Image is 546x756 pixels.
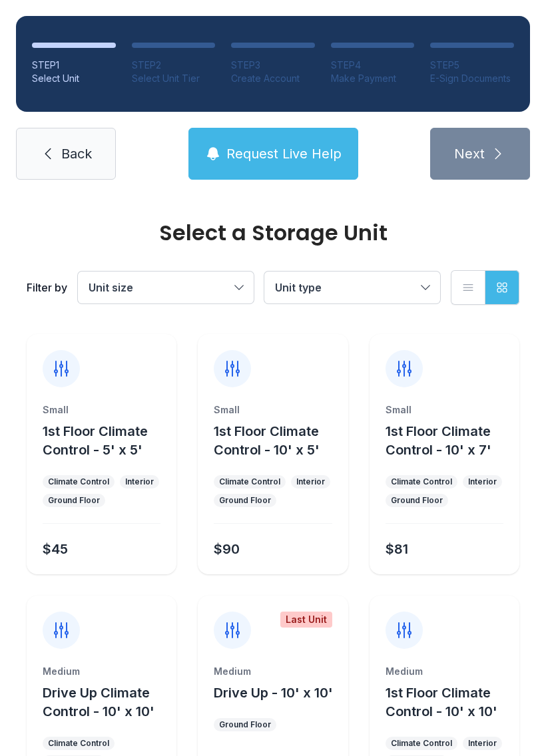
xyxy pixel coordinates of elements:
[32,59,116,72] div: STEP 1
[43,683,171,721] button: Drive Up Climate Control - 10' x 10'
[43,665,160,678] div: Medium
[214,683,333,702] button: Drive Up - 10' x 10'
[331,72,415,85] div: Make Payment
[231,72,315,85] div: Create Account
[43,540,68,558] div: $45
[48,738,109,749] div: Climate Control
[27,280,67,295] div: Filter by
[280,612,332,628] div: Last Unit
[386,423,491,458] span: 1st Floor Climate Control - 10' x 7'
[219,495,271,506] div: Ground Floor
[296,476,325,487] div: Interior
[43,685,154,719] span: Drive Up Climate Control - 10' x 10'
[226,144,342,163] span: Request Live Help
[391,476,452,487] div: Climate Control
[430,59,514,72] div: STEP 5
[386,685,497,719] span: 1st Floor Climate Control - 10' x 10'
[43,423,148,458] span: 1st Floor Climate Control - 5' x 5'
[89,281,133,294] span: Unit size
[219,476,280,487] div: Climate Control
[48,476,109,487] div: Climate Control
[468,738,497,749] div: Interior
[391,738,452,749] div: Climate Control
[468,476,497,487] div: Interior
[125,476,154,487] div: Interior
[386,422,514,459] button: 1st Floor Climate Control - 10' x 7'
[32,72,116,85] div: Select Unit
[132,59,216,72] div: STEP 2
[61,144,92,163] span: Back
[275,281,322,294] span: Unit type
[219,719,271,730] div: Ground Floor
[264,272,440,303] button: Unit type
[386,540,408,558] div: $81
[43,403,160,417] div: Small
[231,59,315,72] div: STEP 3
[214,685,333,701] span: Drive Up - 10' x 10'
[78,272,254,303] button: Unit size
[214,540,240,558] div: $90
[214,422,342,459] button: 1st Floor Climate Control - 10' x 5'
[214,403,332,417] div: Small
[214,423,320,458] span: 1st Floor Climate Control - 10' x 5'
[214,665,332,678] div: Medium
[454,144,485,163] span: Next
[27,222,519,244] div: Select a Storage Unit
[331,59,415,72] div: STEP 4
[48,495,100,506] div: Ground Floor
[391,495,443,506] div: Ground Floor
[386,403,503,417] div: Small
[386,665,503,678] div: Medium
[43,422,171,459] button: 1st Floor Climate Control - 5' x 5'
[132,72,216,85] div: Select Unit Tier
[386,683,514,721] button: 1st Floor Climate Control - 10' x 10'
[430,72,514,85] div: E-Sign Documents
